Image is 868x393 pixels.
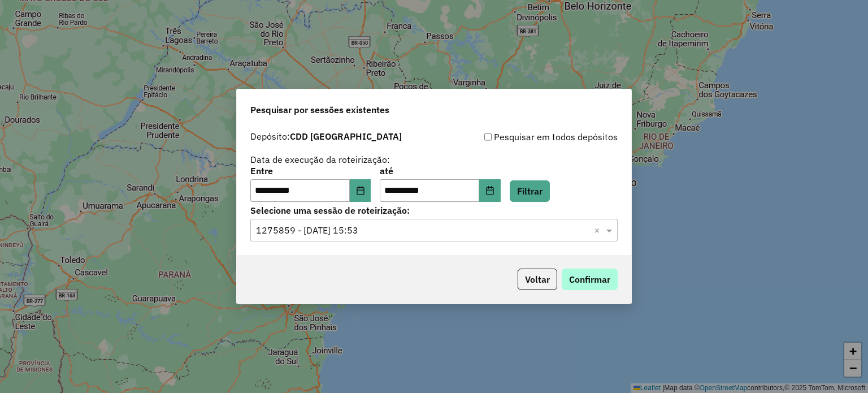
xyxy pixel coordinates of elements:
[510,180,550,202] button: Filtrar
[518,269,557,290] button: Voltar
[479,179,501,202] button: Choose Date
[562,269,618,290] button: Confirmar
[250,204,618,217] label: Selecione uma sessão de roteirização:
[594,223,604,237] span: Clear all
[350,179,371,202] button: Choose Date
[250,103,389,116] span: Pesquisar por sessões existentes
[290,131,402,142] strong: CDD [GEOGRAPHIC_DATA]
[250,164,371,178] label: Entre
[434,130,618,144] div: Pesquisar em todos depósitos
[250,129,402,143] label: Depósito:
[250,153,390,166] label: Data de execução da roteirização:
[380,164,500,178] label: até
